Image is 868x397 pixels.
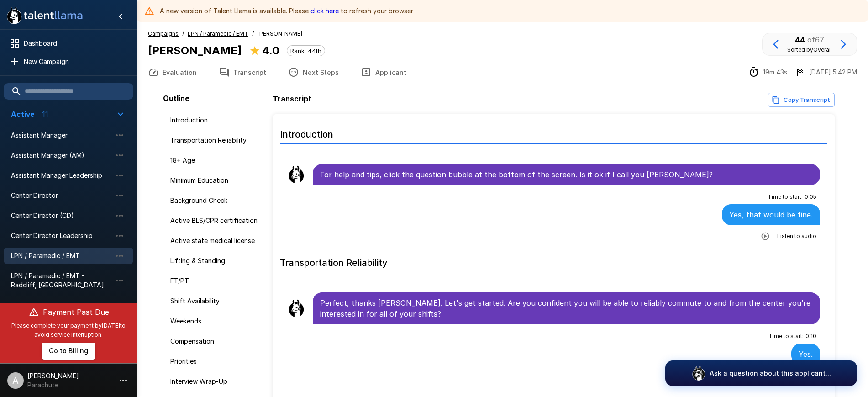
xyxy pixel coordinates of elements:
[148,30,179,37] u: Campaigns
[170,296,262,306] span: Shift Availability
[163,333,269,349] div: Compensation
[170,156,262,165] span: 18+ Age
[208,59,277,85] button: Transcript
[163,253,269,269] div: Lifting & Standing
[163,313,269,329] div: Weekends
[163,112,269,128] div: Introduction
[768,192,803,201] span: Time to start :
[310,7,339,15] a: click here
[163,132,269,148] div: Transportation Reliability
[768,332,804,341] span: Time to start :
[277,59,350,85] button: Next Steps
[320,297,813,319] p: Perfect, thanks [PERSON_NAME]. Let's get started. Are you confident you will be able to reliably ...
[160,3,413,19] div: A new version of Talent Llama is available. Please to refresh your browser
[262,44,279,57] b: 4.0
[188,30,248,37] u: LPN / Paramedic / EMT
[170,256,262,265] span: Lifting & Standing
[768,93,835,107] button: Copy transcript
[320,169,813,180] p: For help and tips, click the question bubble at the bottom of the screen. Is it ok if I call you ...
[170,236,262,245] span: Active state medical license
[280,120,828,144] h6: Introduction
[163,94,189,103] b: Outline
[795,35,805,44] b: 44
[287,165,305,184] img: llama_clean.png
[777,232,816,241] span: Listen to audio
[350,59,417,85] button: Applicant
[273,94,311,103] b: Transcript
[748,67,787,78] div: The time between starting and completing the interview
[148,44,242,57] b: [PERSON_NAME]
[170,317,262,326] span: Weekends
[805,192,816,201] span: 0 : 05
[809,68,857,77] p: [DATE] 5:42 PM
[163,212,269,229] div: Active BLS/CPR certification
[170,116,262,125] span: Introduction
[182,29,184,38] span: /
[170,176,262,185] span: Minimum Education
[170,216,262,225] span: Active BLS/CPR certification
[665,360,857,386] button: Ask a question about this applicant...
[170,196,262,205] span: Background Check
[691,366,706,381] img: logo_glasses@2x.png
[794,67,857,78] div: The date and time when the interview was completed
[170,337,262,346] span: Compensation
[137,59,208,85] button: Evaluation
[258,29,302,38] span: [PERSON_NAME]
[163,273,269,289] div: FT/PT
[252,29,254,38] span: /
[799,349,813,360] p: Yes.
[280,248,828,272] h6: Transportation Reliability
[787,46,832,53] span: Sorted by Overall
[163,353,269,370] div: Priorities
[170,377,262,386] span: Interview Wrap-Up
[710,369,831,378] p: Ask a question about this applicant...
[287,299,305,318] img: llama_clean.png
[805,332,816,341] span: 0 : 10
[163,192,269,209] div: Background Check
[807,35,824,44] span: of 67
[287,47,325,54] span: Rank: 44th
[170,357,262,366] span: Priorities
[170,276,262,286] span: FT/PT
[729,209,813,220] p: Yes, that would be fine.
[163,233,269,249] div: Active state medical license
[163,293,269,309] div: Shift Availability
[163,373,269,390] div: Interview Wrap-Up
[163,172,269,189] div: Minimum Education
[170,136,262,145] span: Transportation Reliability
[163,152,269,169] div: 18+ Age
[763,68,787,77] p: 19m 43s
